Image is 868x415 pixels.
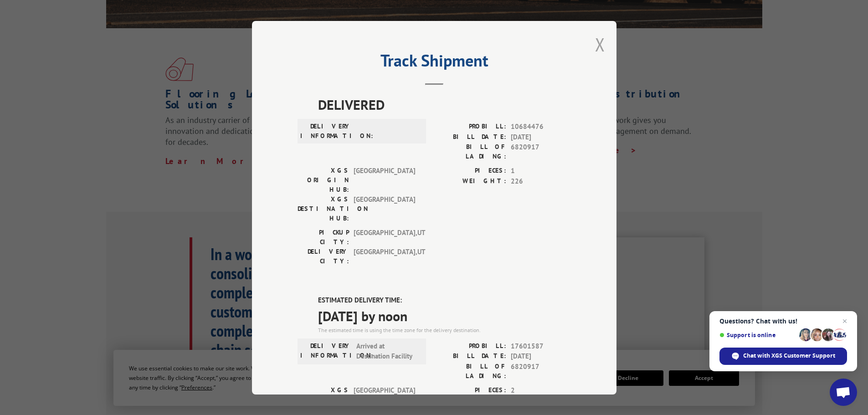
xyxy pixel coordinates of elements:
label: PIECES: [434,385,506,395]
span: [GEOGRAPHIC_DATA] , UT [354,228,415,247]
label: WEIGHT: [434,176,506,186]
span: Support is online [719,332,796,338]
span: DELIVERED [318,94,571,115]
span: 2 [511,385,571,395]
label: PROBILL: [434,122,506,132]
span: [GEOGRAPHIC_DATA] [354,385,415,414]
label: XGS ORIGIN HUB: [298,166,349,195]
label: DELIVERY CITY: [298,247,349,266]
span: Close chat [839,316,850,327]
span: Chat with XGS Customer Support [743,352,835,360]
div: The estimated time is using the time zone for the delivery destination. [318,326,571,334]
label: BILL OF LADING: [434,142,506,161]
span: [GEOGRAPHIC_DATA] [354,166,415,195]
span: [GEOGRAPHIC_DATA] , UT [354,247,415,266]
label: BILL DATE: [434,132,506,142]
label: PROBILL: [434,341,506,351]
span: Questions? Chat with us! [719,318,847,325]
label: BILL DATE: [434,351,506,362]
label: PIECES: [434,166,506,176]
label: XGS DESTINATION HUB: [298,195,349,223]
span: [GEOGRAPHIC_DATA] [354,195,415,223]
div: Chat with XGS Customer Support [719,348,847,365]
span: 10684476 [511,122,571,132]
span: 17601587 [511,341,571,351]
label: XGS ORIGIN HUB: [298,385,349,414]
span: Arrived at Destination Facility [356,341,418,361]
label: DELIVERY INFORMATION: [300,122,352,141]
div: Open chat [830,379,857,406]
label: ESTIMATED DELIVERY TIME: [318,295,571,306]
span: [DATE] by noon [318,305,571,326]
label: DELIVERY INFORMATION: [300,341,352,361]
span: [DATE] [511,351,571,362]
button: Close modal [595,32,605,56]
span: 1 [511,166,571,176]
span: [DATE] [511,132,571,142]
span: 226 [511,176,571,186]
h2: Track Shipment [298,54,571,72]
label: PICKUP CITY: [298,228,349,247]
label: BILL OF LADING: [434,361,506,380]
span: 6820917 [511,142,571,161]
span: 6820917 [511,361,571,380]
